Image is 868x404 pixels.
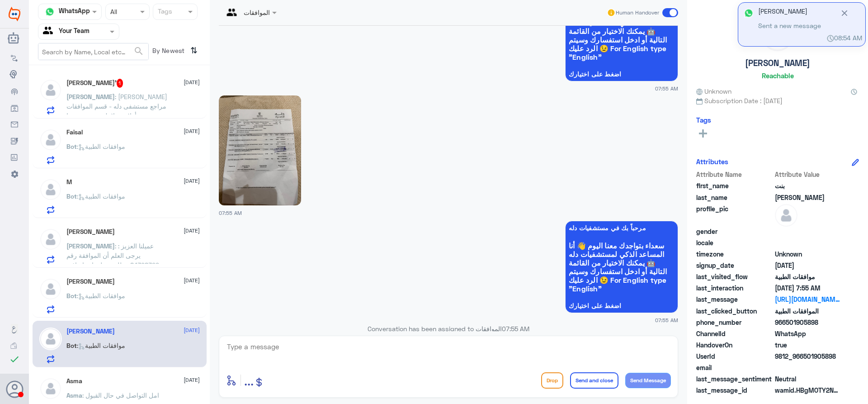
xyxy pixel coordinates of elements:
[775,261,840,270] span: 2025-09-21T04:54:16.949Z
[43,5,57,19] img: whatsapp.png
[9,7,20,21] img: Widebot Logo
[156,6,172,18] div: Tags
[39,128,62,151] img: defaultAdmin.png
[39,278,62,300] img: defaultAdmin.png
[66,143,77,150] span: Bot
[184,227,200,235] span: [DATE]
[655,316,678,324] span: 07:55 AM
[775,363,840,372] span: null
[696,352,773,361] span: UserId
[569,302,675,309] span: اضغط على اختيارك
[38,43,148,60] input: Search by Name, Local etc…
[775,306,840,316] span: الموافقات الطبية
[244,370,254,390] button: ...
[184,376,200,384] span: [DATE]
[696,238,773,247] span: locale
[696,96,859,105] span: Subscription Date : [DATE]
[184,78,200,86] span: [DATE]
[696,385,773,395] span: last_message_id
[775,204,797,227] img: defaultAdmin.png
[39,228,62,251] img: defaultAdmin.png
[219,324,678,333] p: Conversation has been assigned to الموافقات
[775,283,840,293] span: 2025-09-21T04:55:31.775Z
[184,177,200,185] span: [DATE]
[775,238,840,247] span: null
[77,192,125,200] span: : موافقات الطبية
[775,295,840,304] a: [URL][DOMAIN_NAME]
[39,79,62,101] img: defaultAdmin.png
[66,328,115,335] h5: بنت سعد
[66,93,115,100] span: [PERSON_NAME]
[696,170,773,179] span: Attribute Name
[66,391,82,399] span: Asma
[569,241,675,293] span: سعداء بتواجدك معنا اليوم 👋 أنا المساعد الذكي لمستشفيات دله 🤖 يمكنك الاختيار من القائمة التالية أو...
[184,276,200,285] span: [DATE]
[66,242,115,250] span: [PERSON_NAME]
[66,93,167,195] span: : [PERSON_NAME] مراجع مستشفى دله - قسم الموافقات - أهلا وسهلا بك يرجى تزويدنا بالمعلومات التالية ...
[66,128,83,136] h5: Faisal
[775,340,840,350] span: true
[82,391,159,399] span: : امل التواصل في حال القبول
[39,178,62,201] img: defaultAdmin.png
[758,21,821,30] span: Sent a new message
[502,325,529,333] span: 07:55 AM
[742,6,755,20] img: whatsapp.png
[696,306,773,316] span: last_clicked_button
[66,192,77,200] span: Bot
[117,79,123,88] span: 1
[569,224,675,232] span: مرحباً بك في مستشفيات دله
[244,372,254,388] span: ...
[43,25,57,38] img: yourTeam.svg
[696,295,773,304] span: last_message
[133,44,144,59] button: search
[696,261,773,270] span: signup_date
[696,157,728,166] h6: Attributes
[541,372,563,389] button: Drop
[66,278,115,285] h5: عبدالرحمن مساعد
[696,329,773,338] span: ChannelId
[696,181,773,190] span: first_name
[775,181,840,190] span: بنت
[66,79,123,88] h5: Abdullah Alnami’
[696,363,773,372] span: email
[39,328,62,350] img: defaultAdmin.png
[696,272,773,281] span: last_visited_flow
[625,373,671,388] button: Send Message
[184,127,200,135] span: [DATE]
[149,43,187,61] span: By Newest
[77,292,125,299] span: : موافقات الطبية
[616,9,659,17] span: Human Handover
[696,116,711,124] h6: Tags
[190,43,198,58] i: ⇅
[775,272,840,281] span: موافقات الطبية
[66,342,77,349] span: Bot
[6,380,23,398] button: Avatar
[570,372,618,389] button: Send and close
[775,352,840,361] span: 9812_966501905898
[696,249,773,259] span: timezone
[696,227,773,236] span: gender
[39,377,62,400] img: defaultAdmin.png
[184,326,200,334] span: [DATE]
[569,71,675,78] span: اضغط على اختيارك
[696,374,773,384] span: last_message_sentiment
[775,170,840,179] span: Attribute Value
[775,227,840,236] span: null
[696,283,773,293] span: last_interaction
[775,193,840,202] span: سعد
[696,340,773,350] span: HandoverOn
[77,143,125,150] span: : موافقات الطبية
[219,95,301,205] img: 811323778071092.jpg
[219,210,242,216] span: 07:55 AM
[758,6,821,20] p: [PERSON_NAME]
[66,228,115,236] h5: Ahmed
[775,329,840,338] span: 2
[762,71,794,80] h6: Reachable
[745,58,810,68] h5: [PERSON_NAME]
[655,85,678,92] span: 07:55 AM
[133,46,144,57] span: search
[66,178,72,186] h5: M
[569,10,675,61] span: سعداء بتواجدك معنا اليوم 👋 أنا المساعد الذكي لمستشفيات دله 🤖 يمكنك الاختيار من القائمة التالية أو...
[696,204,773,225] span: profile_pic
[775,374,840,384] span: 0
